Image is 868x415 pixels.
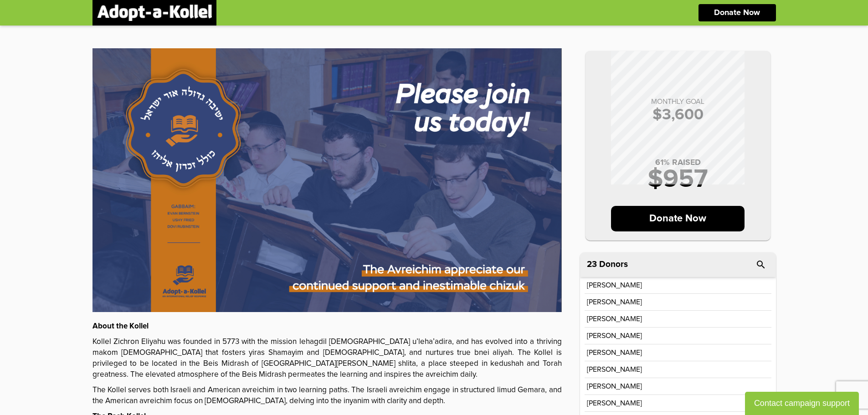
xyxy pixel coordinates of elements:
[745,392,859,415] button: Contact campaign support
[714,9,760,17] p: Donate Now
[587,315,642,323] p: [PERSON_NAME]
[587,298,642,306] p: [PERSON_NAME]
[587,282,642,289] p: [PERSON_NAME]
[92,337,562,380] p: Kollel Zichron Eliyahu was founded in 5773 with the mission lehagdil [DEMOGRAPHIC_DATA] u’leha’ad...
[595,98,761,105] p: MONTHLY GOAL
[587,400,642,407] p: [PERSON_NAME]
[587,366,642,373] p: [PERSON_NAME]
[92,385,562,407] p: The Kollel serves both Israeli and American avreichim in two learning paths. The Israeli avreichi...
[587,383,642,390] p: [PERSON_NAME]
[97,5,212,21] img: logonobg.png
[611,206,745,231] p: Donate Now
[587,349,642,356] p: [PERSON_NAME]
[92,48,562,312] img: WwVJ83BnXx.hRfpiINgCa.jpg
[755,259,766,270] i: search
[595,107,761,123] p: $
[587,260,597,269] span: 23
[599,260,628,269] p: Donors
[92,323,149,330] strong: About the Kollel
[587,332,642,339] p: [PERSON_NAME]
